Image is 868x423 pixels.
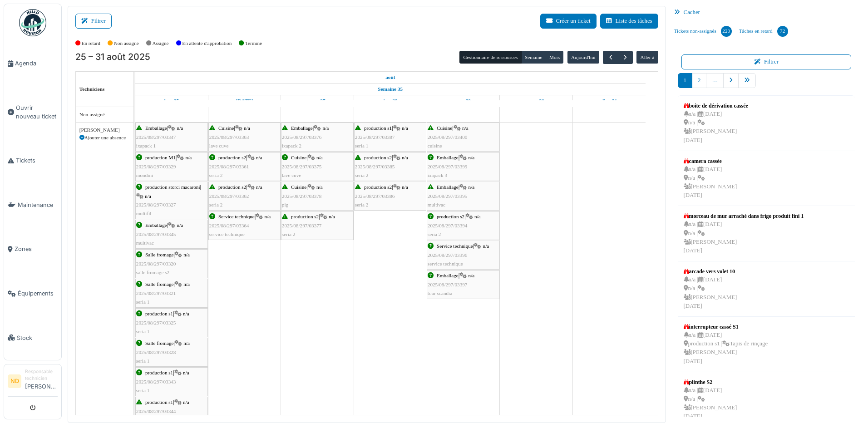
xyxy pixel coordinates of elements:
span: seria 2 [355,172,369,178]
span: 2025/08/297/03329 [136,164,176,169]
span: 2025/08/297/03364 [209,223,249,228]
span: Service technique [218,214,255,219]
a: 31 août 2025 [599,95,619,107]
div: Responsable technicien [25,368,58,382]
span: production s2 [218,155,246,160]
a: 27 août 2025 [307,95,328,107]
span: n/a [256,155,262,160]
div: | [136,153,207,180]
h2: 25 – 31 août 2025 [75,52,150,63]
a: Équipements [4,271,61,316]
span: ixapack 3 [428,172,447,178]
div: | [428,212,498,239]
div: | [136,280,207,306]
div: [PERSON_NAME] [79,126,130,134]
span: 2025/08/297/03363 [209,134,249,140]
span: n/a [402,125,408,131]
span: 2025/08/297/03385 [355,164,395,169]
a: camera cassée n/a |[DATE] n/a | [PERSON_NAME][DATE] [681,155,740,202]
a: 25 août 2025 [162,95,181,107]
span: n/a [323,125,329,131]
span: production M1 [145,155,176,160]
span: 2025/08/297/03386 [355,193,395,199]
div: | [428,183,498,209]
span: Cuisine [291,184,306,190]
div: | [355,124,425,150]
div: | [355,153,425,180]
span: n/a [183,281,190,287]
a: Tâches en retard [735,19,792,44]
li: ND [8,374,21,388]
span: 2025/08/297/03362 [209,193,249,199]
a: 28 août 2025 [381,95,400,107]
span: service technique [428,261,463,266]
span: 2025/08/297/03400 [428,134,468,140]
span: multivac [136,240,154,246]
span: seria 1 [136,329,150,334]
span: n/a [256,184,262,190]
span: Service technique [437,243,473,249]
span: n/a [469,155,475,160]
span: 2025/08/297/03375 [282,164,322,169]
div: n/a | [DATE] n/a | [PERSON_NAME] [DATE] [684,386,737,421]
span: 2025/08/297/03376 [282,134,322,140]
button: Gestionnaire de ressources [459,51,521,64]
span: 2025/08/297/03377 [282,223,322,228]
label: Assigné [153,39,169,47]
button: Suivant [618,51,633,64]
button: Aller à [636,51,658,64]
span: 2025/08/297/03396 [428,252,468,258]
div: | [209,153,280,180]
span: 2025/08/297/03328 [136,349,176,355]
span: Équipements [18,289,58,298]
div: | [209,124,280,150]
a: Zones [4,227,61,271]
span: 2025/08/297/03321 [136,290,176,296]
label: En retard [82,39,100,47]
span: n/a [329,214,335,219]
span: Emballage [291,125,313,131]
span: Stock [17,334,58,342]
div: | [209,183,280,209]
a: interrupteur cassé S1 n/a |[DATE] production s1 |Tapis de rinçage [PERSON_NAME][DATE] [681,320,770,368]
span: n/a [402,155,408,160]
span: 2025/08/297/03343 [136,379,176,384]
span: seria 1 [136,358,150,364]
span: n/a [462,125,469,131]
span: production s2 [218,184,246,190]
span: production storci macaroni [145,184,200,190]
a: Maintenance [4,183,61,227]
div: camera cassée [684,157,737,165]
span: n/a [469,273,475,278]
div: | [428,271,498,298]
span: Ouvrir nouveau ticket [16,103,58,121]
div: 72 [777,26,788,37]
span: seria 2 [209,202,223,207]
span: Emballage [145,222,167,228]
span: 2025/08/297/03361 [209,164,249,169]
span: mondini [136,172,153,178]
span: production s1 [145,311,173,316]
span: 2025/08/297/03345 [136,231,176,237]
a: arcade vers volet 10 n/a |[DATE] n/a | [PERSON_NAME][DATE] [681,265,740,313]
div: | [282,212,353,239]
span: production s2 [364,184,392,190]
button: Liste des tâches [600,14,658,29]
div: Non-assigné [79,111,130,118]
span: 2025/08/297/03347 [136,134,176,140]
span: Salle fromage [145,281,173,287]
span: 2025/08/297/03325 [136,320,176,325]
label: Non assigné [114,39,139,47]
span: Emballage [437,273,459,278]
span: Cuisine [291,155,306,160]
span: n/a [244,125,250,131]
div: | [428,153,498,180]
span: n/a [177,125,183,131]
span: production s2 [364,155,392,160]
span: Emballage [145,125,167,131]
a: Ouvrir nouveau ticket [4,86,61,139]
span: n/a [145,193,151,199]
span: n/a [483,243,489,249]
span: production s1 [145,370,173,375]
div: | [136,221,207,247]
